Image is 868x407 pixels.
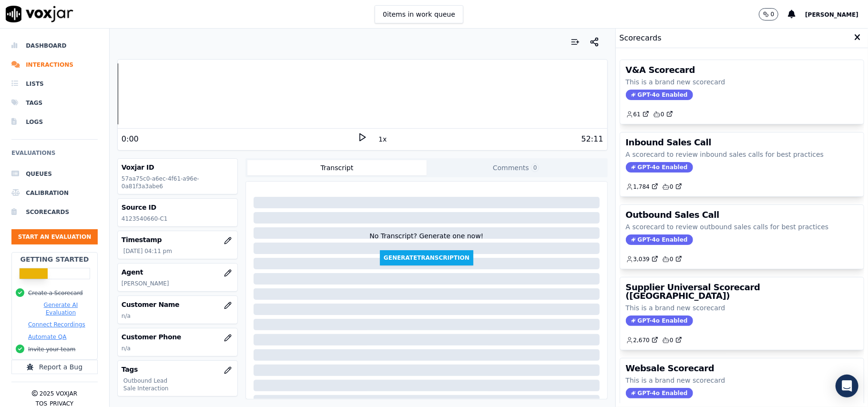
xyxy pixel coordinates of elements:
[626,234,693,245] span: GPT-4o Enabled
[626,183,662,191] button: 1,784
[626,77,858,87] p: This is a brand new scorecard
[122,133,139,145] div: 0:00
[626,150,858,159] p: A scorecard to review inbound sales calls for best practices
[626,364,858,373] h3: Websale Scorecard
[626,66,858,74] h3: V&A Scorecard
[626,336,658,344] a: 2,670
[836,375,858,397] div: Open Intercom Messenger
[11,93,98,112] a: Tags
[626,255,658,263] a: 3,039
[122,300,234,309] h3: Customer Name
[626,162,693,173] span: GPT-4o Enabled
[626,376,858,385] p: This is a brand new scorecard
[626,315,693,326] span: GPT-4o Enabled
[626,388,693,398] span: GPT-4o Enabled
[626,303,858,313] p: This is a brand new scorecard
[626,283,858,300] h3: Supplier Universal Scorecard ([GEOGRAPHIC_DATA])
[11,360,98,374] button: Report a Bug
[759,8,779,20] button: 0
[662,183,682,191] a: 0
[11,229,98,244] button: Start an Evaluation
[626,255,662,263] button: 3,039
[11,183,98,203] a: Calibration
[626,183,658,191] a: 1,784
[28,346,75,353] button: Invite your team
[771,10,775,18] p: 0
[6,6,73,22] img: voxjar logo
[122,203,234,212] h3: Source ID
[626,111,649,118] a: 61
[122,280,234,287] p: [PERSON_NAME]
[122,175,234,190] p: 57aa75c0-a6ec-4f61-a96e-0a81f3a3abe6
[123,377,234,385] p: Outbound Lead
[427,160,606,175] button: Comments
[28,333,66,341] button: Automate QA
[122,345,234,352] p: n/a
[626,90,693,100] span: GPT-4o Enabled
[759,8,788,20] button: 0
[626,111,653,118] button: 61
[626,138,858,147] h3: Inbound Sales Call
[377,132,388,146] button: 1x
[122,267,234,277] h3: Agent
[11,36,98,55] a: Dashboard
[20,254,89,264] h2: Getting Started
[11,112,98,132] a: Logs
[40,390,77,397] p: 2025 Voxjar
[28,289,83,297] button: Create a Scorecard
[11,203,98,222] a: Scorecards
[531,163,540,172] span: 0
[626,222,858,232] p: A scorecard to review outbound sales calls for best practices
[122,365,234,374] h3: Tags
[123,247,234,255] p: [DATE] 04:11 pm
[11,164,98,183] a: Queues
[626,336,662,344] button: 2,670
[122,163,234,172] h3: Voxjar ID
[11,147,98,164] h6: Evaluations
[805,11,858,18] span: [PERSON_NAME]
[122,312,234,320] p: n/a
[28,301,93,316] button: Generate AI Evaluation
[581,133,603,145] div: 52:11
[616,29,868,48] div: Scorecards
[662,336,682,344] a: 0
[11,74,98,93] a: Lists
[123,385,234,392] p: Sale Interaction
[626,211,858,219] h3: Outbound Sales Call
[122,215,234,223] p: 4123540660-C1
[653,111,673,118] a: 0
[11,55,98,74] a: Interactions
[662,255,682,263] a: 0
[122,235,234,244] h3: Timestamp
[122,332,234,342] h3: Customer Phone
[247,160,427,175] button: Transcript
[369,231,483,250] div: No Transcript? Generate one now!
[28,321,85,328] button: Connect Recordings
[380,250,473,265] button: GenerateTranscription
[805,9,868,20] button: [PERSON_NAME]
[375,5,463,23] button: 0items in work queue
